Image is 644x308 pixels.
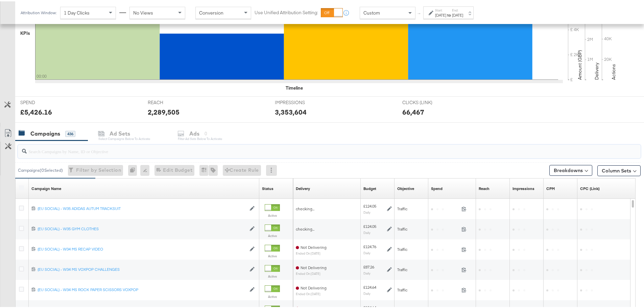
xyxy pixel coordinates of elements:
button: Breakdowns [549,164,592,174]
div: £124.05 [363,202,376,208]
label: Use Unified Attribution Setting: [255,8,318,15]
a: (EU SOCIAL) - W34 MS ROCK PAPER SCISSORS VOXPOP [38,286,246,291]
text: Actions [611,63,617,78]
div: Delivery [296,185,310,190]
div: 436 [65,129,75,136]
span: Not Delivering [301,264,327,269]
div: Budget [363,185,376,190]
div: [DATE] [452,11,463,17]
label: Active [265,273,280,277]
div: 66,467 [402,106,424,116]
a: The maximum amount you're willing to spend on your ads, on average each day or over the lifetime ... [363,185,376,190]
div: Objective [397,185,414,190]
div: £124.64 [363,283,376,289]
sub: Daily [363,250,371,254]
label: End: [452,7,463,11]
span: Traffic [397,286,407,291]
div: CPM [546,185,555,190]
span: SPEND [20,98,71,104]
div: 0 [128,164,140,174]
sub: Daily [363,209,371,213]
div: Spend [431,185,443,190]
a: The number of people your ad was served to. [479,185,490,190]
text: Amount (GBP) [577,49,583,78]
span: Custom [363,8,380,15]
div: £5,426.16 [20,106,52,116]
a: The average cost for each link click you've received from your ad. [580,185,600,190]
text: Delivery [594,61,600,78]
a: (EU SOCIAL) - W34 MS RECAP VIDEO [38,245,246,251]
sub: Daily [363,229,371,233]
a: (EU SOCIAL) - W35 ADIDAS AUTUM TRACKSUIT [38,205,246,210]
span: Traffic [397,245,407,251]
span: Traffic [397,205,407,210]
label: Active [265,253,280,257]
div: Campaigns ( 0 Selected) [18,166,63,172]
span: IMPRESSIONS [275,98,326,104]
div: £124.05 [363,222,376,228]
div: Status [262,185,273,190]
div: KPIs [20,29,30,35]
div: (EU SOCIAL) - W34 MS RECAP VIDEO [38,245,246,251]
label: Active [265,293,280,298]
span: Traffic [397,266,407,271]
span: Traffic [397,225,407,230]
a: The number of times your ad was served. On mobile apps an ad is counted as served the first time ... [512,185,534,190]
div: Campaign Name [31,185,61,190]
sub: Daily [363,270,371,274]
div: (EU SOCIAL) - W35 ADIDAS AUTUM TRACKSUIT [38,205,246,210]
div: CPC (Link) [580,185,600,190]
sub: ended on [DATE] [296,250,327,254]
span: ↑ [416,11,423,14]
sub: ended on [DATE] [296,270,327,274]
div: [DATE] [435,11,446,17]
span: checking... [296,205,314,210]
span: checking... [296,225,314,230]
button: Column Sets [597,164,641,175]
span: No Views [133,8,153,15]
a: (EU SOCIAL) - W35 GYM CLOTHES [38,225,246,231]
label: Start: [435,7,446,11]
span: Not Delivering [301,284,327,289]
a: Reflects the ability of your Ad Campaign to achieve delivery based on ad states, schedule and bud... [296,185,310,190]
div: 2,289,505 [148,106,180,116]
span: CLICKS (LINK) [402,98,453,104]
label: Active [265,232,280,237]
div: Attribution Window: [20,9,57,14]
span: 1 Day Clicks [64,8,90,15]
a: Shows the current state of your Ad Campaign. [262,185,273,190]
label: Active [265,212,280,216]
input: Search Campaigns by Name, ID or Objective [27,141,583,154]
div: Timeline [286,84,303,90]
span: Not Delivering [301,243,327,248]
div: Reach [479,185,490,190]
a: Your campaign name. [31,185,61,190]
a: The average cost you've paid to have 1,000 impressions of your ad. [546,185,555,190]
div: (EU SOCIAL) - W34 MS ROCK PAPER SCISSORS VOXPOP [38,286,246,291]
div: £87.26 [363,263,374,268]
div: Impressions [512,185,534,190]
div: Campaigns [30,128,60,136]
strong: to [446,11,452,16]
sub: Daily [363,290,371,294]
sub: ended on [DATE] [296,291,327,294]
span: Conversion [199,8,223,15]
a: (EU SOCIAL) - W34 MS VOXPOP CHALLENGES [38,265,246,271]
a: The total amount spent to date. [431,185,443,190]
span: REACH [148,98,198,104]
a: Your campaign's objective. [397,185,414,190]
div: 3,353,604 [275,106,307,116]
div: £124.76 [363,243,376,248]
